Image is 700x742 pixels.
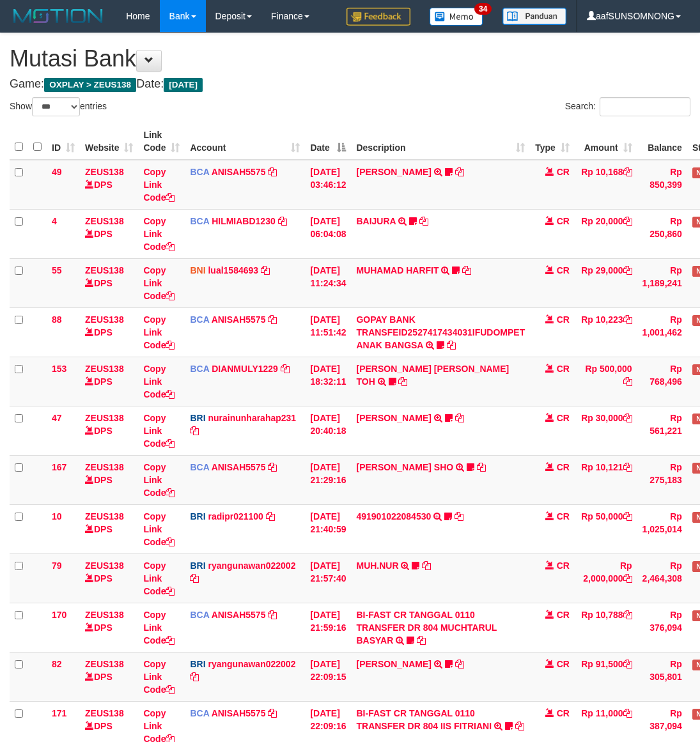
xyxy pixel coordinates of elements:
[623,265,632,275] a: Copy Rp 29,000 to clipboard
[623,708,632,718] a: Copy Rp 11,000 to clipboard
[52,708,66,718] span: 171
[278,216,287,226] a: Copy HILMIABD1230 to clipboard
[143,462,175,498] a: Copy Link Code
[575,160,637,210] td: Rp 10,168
[190,167,209,177] span: BCA
[52,167,62,177] span: 49
[557,216,570,226] span: CR
[212,314,266,325] a: ANISAH5575
[356,610,497,645] a: BI-FAST CR TANGGAL 0110 TRANSFER DR 804 MUCHTARUL BASYAR
[85,364,124,374] a: ZEUS138
[85,167,124,177] a: ZEUS138
[557,413,570,423] span: CR
[356,560,398,571] a: MUH.NUR
[356,265,439,275] a: MUHAMAD HARFIT
[575,357,637,406] td: Rp 500,000
[455,413,464,423] a: Copy RISAL WAHYUDI to clipboard
[80,652,138,701] td: DPS
[10,6,107,26] img: MOTION_logo.png
[356,511,431,522] a: 491901022084530
[623,167,632,177] a: Copy Rp 10,168 to clipboard
[557,708,570,718] span: CR
[637,504,687,553] td: Rp 1,025,014
[575,504,637,553] td: Rp 50,000
[575,652,637,701] td: Rp 91,500
[557,167,570,177] span: CR
[10,46,690,72] h1: Mutasi Bank
[356,314,525,350] a: GOPAY BANK TRANSFEID2527417434031IFUDOMPET ANAK BANGSA
[80,307,138,357] td: DPS
[305,504,351,553] td: [DATE] 21:40:59
[143,413,175,449] a: Copy Link Code
[305,553,351,603] td: [DATE] 21:57:40
[80,455,138,504] td: DPS
[575,307,637,357] td: Rp 10,223
[190,560,205,571] span: BRI
[190,426,199,436] a: Copy nurainunharahap231 to clipboard
[52,511,62,522] span: 10
[305,258,351,307] td: [DATE] 11:24:34
[515,721,524,731] a: Copy BI-FAST CR TANGGAL 0110 TRANSFER DR 804 IIS FITRIANI to clipboard
[557,314,570,325] span: CR
[462,265,471,275] a: Copy MUHAMAD HARFIT to clipboard
[80,406,138,455] td: DPS
[356,364,509,387] a: [PERSON_NAME] [PERSON_NAME] TOH
[623,216,632,226] a: Copy Rp 20,000 to clipboard
[190,573,199,584] a: Copy ryangunawan022002 to clipboard
[52,265,62,275] span: 55
[346,8,410,26] img: Feedback.jpg
[143,659,175,695] a: Copy Link Code
[212,610,266,620] a: ANISAH5575
[143,560,175,596] a: Copy Link Code
[502,8,566,25] img: panduan.png
[268,610,277,620] a: Copy ANISAH5575 to clipboard
[212,216,276,226] a: HILMIABD1230
[85,265,124,275] a: ZEUS138
[10,78,690,91] h4: Game: Date:
[565,97,690,116] label: Search:
[190,265,205,275] span: BNI
[637,209,687,258] td: Rp 250,860
[80,258,138,307] td: DPS
[398,376,407,387] a: Copy CARINA OCTAVIA TOH to clipboard
[477,462,486,472] a: Copy MUHAMMAD HIQNI SHO to clipboard
[268,314,277,325] a: Copy ANISAH5575 to clipboard
[356,708,492,731] a: BI-FAST CR TANGGAL 0110 TRANSFER DR 804 IIS FITRIANI
[530,123,575,160] th: Type: activate to sort column ascending
[80,209,138,258] td: DPS
[557,659,570,669] span: CR
[208,413,296,423] a: nurainunharahap231
[190,462,209,472] span: BCA
[208,265,258,275] a: lual1584693
[190,216,209,226] span: BCA
[623,659,632,669] a: Copy Rp 91,500 to clipboard
[85,560,124,571] a: ZEUS138
[575,209,637,258] td: Rp 20,000
[305,123,351,160] th: Date: activate to sort column descending
[417,635,426,645] a: Copy BI-FAST CR TANGGAL 0110 TRANSFER DR 804 MUCHTARUL BASYAR to clipboard
[44,78,136,92] span: OXPLAY > ZEUS138
[190,708,209,718] span: BCA
[637,603,687,652] td: Rp 376,094
[190,672,199,682] a: Copy ryangunawan022002 to clipboard
[85,216,124,226] a: ZEUS138
[52,413,62,423] span: 47
[356,462,453,472] a: [PERSON_NAME] SHO
[430,8,483,26] img: Button%20Memo.svg
[185,123,305,160] th: Account: activate to sort column ascending
[85,659,124,669] a: ZEUS138
[52,659,62,669] span: 82
[623,573,632,584] a: Copy Rp 2,000,000 to clipboard
[143,511,175,547] a: Copy Link Code
[422,560,431,571] a: Copy MUH.NUR to clipboard
[637,553,687,603] td: Rp 2,464,308
[85,610,124,620] a: ZEUS138
[80,160,138,210] td: DPS
[212,167,266,177] a: ANISAH5575
[637,258,687,307] td: Rp 1,189,241
[281,364,290,374] a: Copy DIANMULY1229 to clipboard
[305,307,351,357] td: [DATE] 11:51:42
[266,511,275,522] a: Copy radipr021100 to clipboard
[575,258,637,307] td: Rp 29,000
[447,340,456,350] a: Copy GOPAY BANK TRANSFEID2527417434031IFUDOMPET ANAK BANGSA to clipboard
